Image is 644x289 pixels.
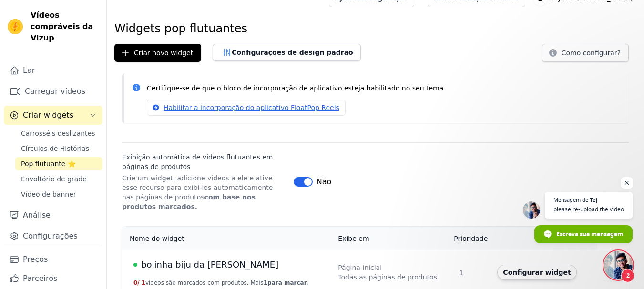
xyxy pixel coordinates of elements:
[141,259,278,269] font: bolinha biju da [PERSON_NAME]
[31,10,93,42] font: Vídeos compráveis ​​da Vizup
[232,49,353,56] font: Configurações de design padrão
[114,22,247,35] font: Widgets pop flutuantes
[621,269,634,282] span: 2
[23,255,48,264] font: Preços
[542,44,629,62] button: Como configurar?
[130,235,184,242] font: Nome do widget
[562,49,621,57] font: Como configurar?
[4,106,102,125] button: Criar widgets
[4,61,102,80] a: Lar
[133,279,308,287] button: 0/ 1vídeos são marcados com produtos. Mais1para marcar.
[23,110,73,120] font: Criar widgets
[4,250,102,269] a: Preços
[21,130,95,137] font: Carrosséis deslizantes
[15,188,102,201] a: Vídeo de banner
[21,190,76,198] font: Vídeo de banner
[133,263,137,267] span: Publicado ao vivo
[267,279,308,286] font: para marcar.
[338,235,369,242] font: Exibe em
[25,87,85,96] font: Carregar vídeos
[122,153,273,170] font: Exibição automática de vídeos flutuantes em páginas de produtos
[122,174,273,201] font: Crie um widget, adicione vídeos a ele e ative esse recurso para exibi-los automaticamente nas pág...
[147,84,446,92] font: Certifique-se de que o bloco de incorporação de aplicativo esteja habilitado no seu tema.
[21,145,89,152] font: Círculos de Histórias
[21,175,87,183] font: Envoltório de grade
[213,44,361,61] button: Configurações de design padrão
[23,274,57,283] font: Parceiros
[164,104,339,111] font: Habilitar a incorporação do aplicativo FloatPop Reels
[15,157,102,170] a: Pop flutuante ⭐
[338,264,382,271] font: Página inicial
[122,193,256,210] font: com base nos produtos marcados.
[133,279,137,286] font: 0
[23,231,78,240] font: Configurações
[553,197,588,202] span: Mensagem de
[114,44,201,62] button: Criar novo widget
[142,279,145,286] font: 1
[4,82,102,101] a: Carregar vídeos
[145,279,264,286] font: vídeos são marcados com produtos. Mais
[8,19,23,34] img: Visualizar
[264,279,267,286] font: 1
[15,172,102,186] a: Envoltório de grade
[604,251,633,279] a: Bate-papo aberto
[4,269,102,288] a: Parceiros
[590,197,597,202] span: Tej
[147,100,346,116] a: Habilitar a incorporação do aplicativo FloatPop Reels
[553,205,624,214] span: please re-upload the video
[137,279,139,286] font: /
[459,269,463,277] font: 1
[556,226,623,242] span: Escreva sua mensagem
[294,176,332,188] button: Não
[15,142,102,155] a: Círculos de Histórias
[21,160,76,168] font: Pop flutuante ⭐
[15,127,102,140] a: Carrosséis deslizantes
[503,269,571,276] font: Configurar widget
[4,227,102,246] a: Configurações
[603,264,620,281] button: Excluir widget
[454,235,488,242] font: Prioridade
[542,50,629,60] a: Como configurar?
[317,177,332,186] font: Não
[4,206,102,225] a: Análise
[23,210,51,219] font: Análise
[134,49,193,57] font: Criar novo widget
[497,265,576,280] button: Configurar widget
[23,66,35,75] font: Lar
[338,273,437,281] font: Todas as páginas de produtos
